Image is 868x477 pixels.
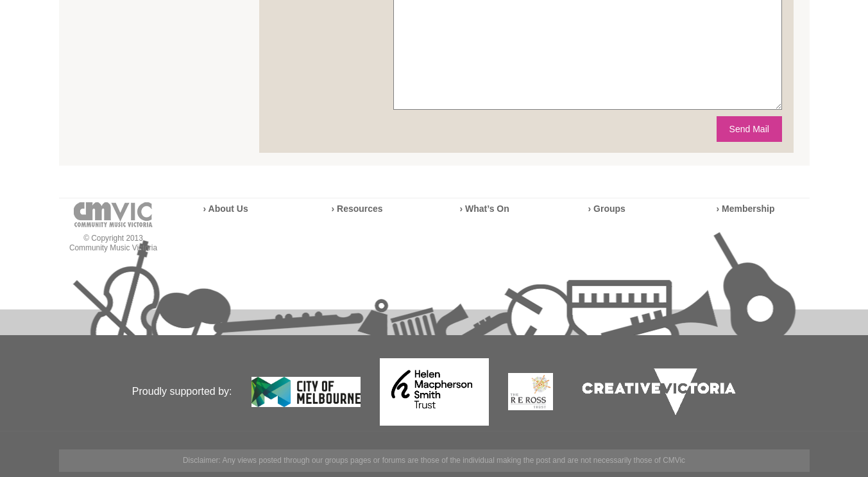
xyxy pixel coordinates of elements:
[59,449,810,472] p: Disclaimer: ​Any views posted through our groups pages or forums are those of the individual maki...
[717,204,775,214] a: › Membership
[508,373,553,410] img: The Re Ross Trust
[572,358,745,425] img: Creative Victoria Logo
[460,204,509,214] a: › What’s On
[717,116,782,142] button: Send Mail
[203,204,248,214] a: › About Us
[588,204,625,214] a: › Groups
[74,202,153,227] img: cmvic-logo-footer.png
[251,377,361,407] img: City of Melbourne
[59,234,168,253] p: © Copyright 2013 Community Music Victoria
[380,358,489,426] img: Helen Macpherson Smith Trust
[332,204,383,214] a: › Resources
[59,337,232,446] p: Proudly supported by:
